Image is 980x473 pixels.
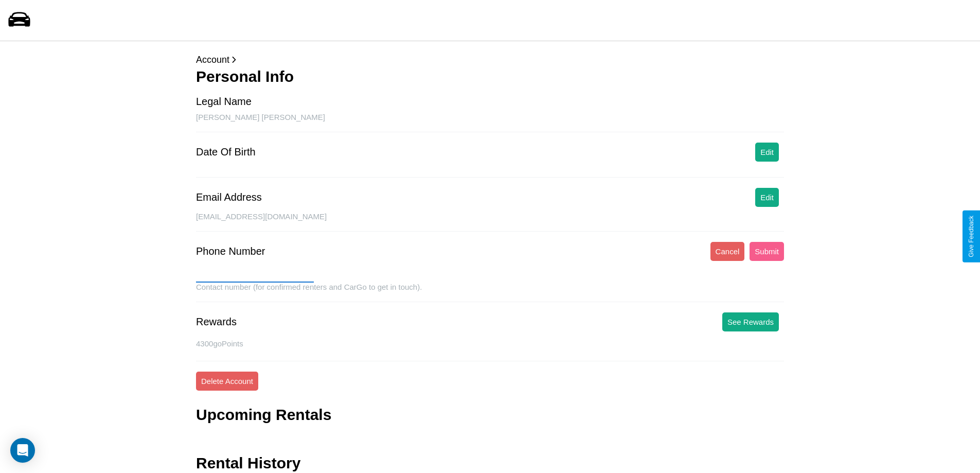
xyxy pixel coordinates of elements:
div: [EMAIL_ADDRESS][DOMAIN_NAME] [196,212,784,232]
button: Delete Account [196,372,258,391]
p: 4300 goPoints [196,337,784,351]
div: Rewards [196,316,237,328]
div: Phone Number [196,246,265,257]
div: Contact number (for confirmed renters and CarGo to get in touch). [196,283,784,302]
button: Edit [755,143,779,162]
div: Give Feedback [968,216,975,257]
div: [PERSON_NAME] [PERSON_NAME] [196,113,784,132]
button: Submit [750,242,784,261]
h3: Personal Info [196,68,784,85]
div: Legal Name [196,96,252,108]
div: Email Address [196,191,262,203]
button: See Rewards [722,312,779,331]
button: Edit [755,188,779,207]
button: Cancel [710,242,745,261]
p: Account [196,51,784,68]
h3: Upcoming Rentals [196,406,331,424]
div: Date Of Birth [196,146,256,158]
h3: Rental History [196,454,300,472]
div: Open Intercom Messenger [10,438,35,463]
